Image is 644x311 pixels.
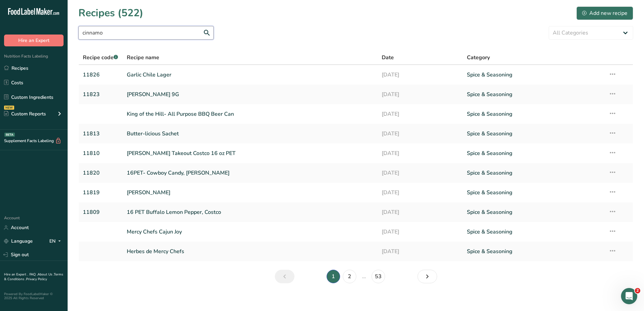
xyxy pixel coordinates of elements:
a: [PERSON_NAME] 9G [127,87,374,102]
div: Add new recipe [582,9,627,17]
a: Garlic Chile Lager [127,68,374,82]
a: King of the Hill- All Purpose BBQ Beer Can [127,107,374,121]
button: Add new recipe [576,6,633,20]
a: Spice & Seasoning [467,107,600,121]
a: [DATE] [382,127,459,141]
a: About Us . [38,272,54,277]
a: [DATE] [382,185,459,200]
a: Privacy Policy [26,277,47,282]
a: 11809 [83,205,119,219]
a: [DATE] [382,225,459,239]
a: 11820 [83,166,119,180]
a: Spice & Seasoning [467,244,600,259]
span: Recipe code [83,54,118,61]
a: 11826 [83,68,119,82]
a: [DATE] [382,68,459,82]
div: NEW [4,106,14,110]
a: [DATE] [382,166,459,180]
a: Butter-licious Sachet [127,127,374,141]
span: Category [467,53,490,62]
a: Spice & Seasoning [467,205,600,219]
a: [DATE] [382,87,459,102]
a: Spice & Seasoning [467,166,600,180]
a: [DATE] [382,244,459,259]
a: Herbes de Mercy Chefs [127,244,374,259]
a: Hire an Expert . [4,272,28,277]
a: [DATE] [382,205,459,219]
iframe: Intercom live chat [621,288,637,304]
a: 11813 [83,127,119,141]
a: [DATE] [382,107,459,121]
a: Spice & Seasoning [467,185,600,200]
a: Spice & Seasoning [467,225,600,239]
a: 11823 [83,87,119,102]
a: [PERSON_NAME] Takeout Costco 16 oz PET [127,146,374,160]
a: Spice & Seasoning [467,68,600,82]
a: 16PET- Cowboy Candy, [PERSON_NAME] [127,166,374,180]
a: Page 2. [343,270,356,283]
a: Language [4,235,33,247]
a: 11819 [83,185,119,200]
a: Spice & Seasoning [467,146,600,160]
a: [DATE] [382,146,459,160]
span: Date [382,53,394,62]
a: Previous page [275,270,294,283]
a: 11810 [83,146,119,160]
a: [PERSON_NAME] [127,185,374,200]
div: Custom Reports [4,110,46,117]
div: Powered By FoodLabelMaker © 2025 All Rights Reserved [4,292,64,300]
a: Next page [418,270,437,283]
a: 16 PET Buffalo Lemon Pepper, Costco [127,205,374,219]
span: 2 [635,288,640,293]
span: Recipe name [127,53,159,62]
button: Hire an Expert [4,35,64,46]
a: Terms & Conditions . [4,272,63,282]
a: Spice & Seasoning [467,87,600,102]
div: EN [49,237,64,245]
h1: Recipes (522) [78,5,143,21]
a: Page 53. [372,270,385,283]
div: BETA [4,133,15,137]
input: Search for recipe [78,26,214,40]
a: Mercy Chefs Cajun Joy [127,225,374,239]
a: FAQ . [29,272,38,277]
a: Spice & Seasoning [467,127,600,141]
